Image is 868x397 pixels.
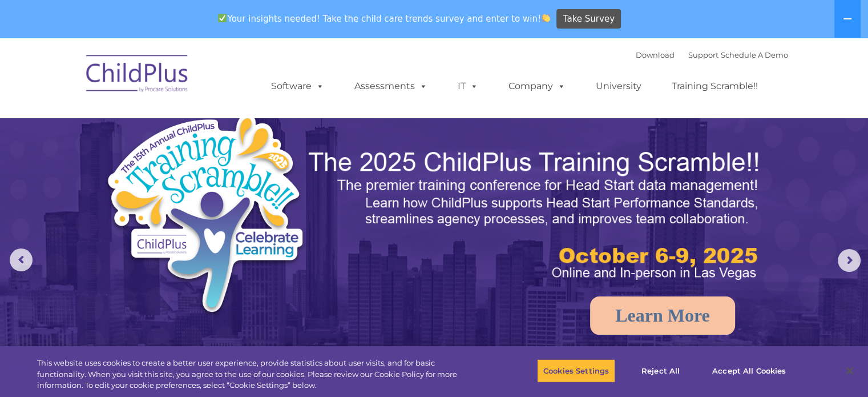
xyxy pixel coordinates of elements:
button: Close [837,358,862,383]
a: Take Survey [556,9,621,29]
a: Download [636,50,675,59]
button: Reject All [625,359,696,383]
span: Your insights needed! Take the child care trends survey and enter to win! [213,7,555,30]
a: University [584,75,653,98]
div: This website uses cookies to create a better user experience, provide statistics about user visit... [37,358,478,391]
span: Take Survey [563,9,615,29]
a: Assessments [343,75,439,98]
img: ChildPlus by Procare Solutions [80,47,195,104]
font: | [636,50,788,59]
a: Training Scramble!! [660,75,769,98]
a: IT [446,75,490,98]
img: ✅ [218,14,227,22]
button: Accept All Cookies [706,359,792,383]
span: Phone number [159,122,207,131]
a: Support [688,50,718,59]
span: Last name [159,75,193,84]
button: Cookies Settings [537,359,615,383]
a: Schedule A Demo [721,50,788,59]
a: Software [260,75,336,98]
a: Company [497,75,577,98]
a: Learn More [590,296,735,335]
img: 👏 [542,14,550,22]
